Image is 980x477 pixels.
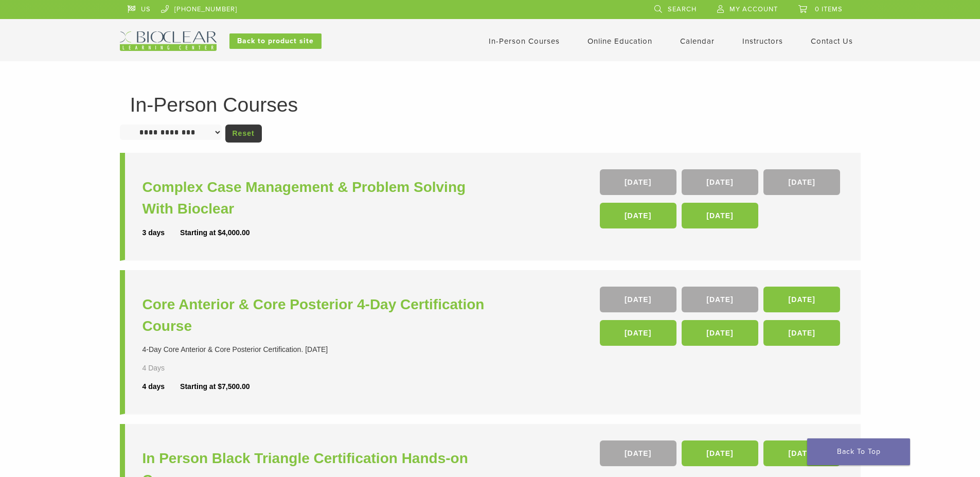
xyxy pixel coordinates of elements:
[600,287,676,312] a: [DATE]
[225,125,262,143] a: Reset
[600,440,843,471] div: , ,
[180,381,250,392] div: Starting at $7,500.00
[811,37,853,46] a: Contact Us
[729,5,778,13] span: My Account
[682,169,758,195] a: [DATE]
[142,176,493,220] a: Complex Case Management & Problem Solving With Bioclear
[142,344,493,355] div: 4-Day Core Anterior & Core Posterior Certification. [DATE]
[600,203,676,228] a: [DATE]
[815,5,843,13] span: 0 items
[682,287,758,312] a: [DATE]
[682,440,758,466] a: [DATE]
[807,438,910,465] a: Back To Top
[600,287,843,351] div: , , , , ,
[142,294,493,337] a: Core Anterior & Core Posterior 4-Day Certification Course
[763,440,840,466] a: [DATE]
[668,5,697,13] span: Search
[763,320,840,346] a: [DATE]
[120,31,217,51] img: Bioclear
[142,363,195,374] div: 4 Days
[600,169,676,195] a: [DATE]
[229,33,322,49] a: Back to product site
[142,227,181,238] div: 3 days
[682,203,758,228] a: [DATE]
[600,440,676,466] a: [DATE]
[682,320,758,346] a: [DATE]
[742,37,783,46] a: Instructors
[142,381,181,392] div: 4 days
[180,227,250,238] div: Starting at $4,000.00
[763,169,840,195] a: [DATE]
[763,287,840,312] a: [DATE]
[587,37,652,46] a: Online Education
[600,320,676,346] a: [DATE]
[130,95,850,115] h1: In-Person Courses
[489,37,560,46] a: In-Person Courses
[680,37,715,46] a: Calendar
[600,169,843,234] div: , , , ,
